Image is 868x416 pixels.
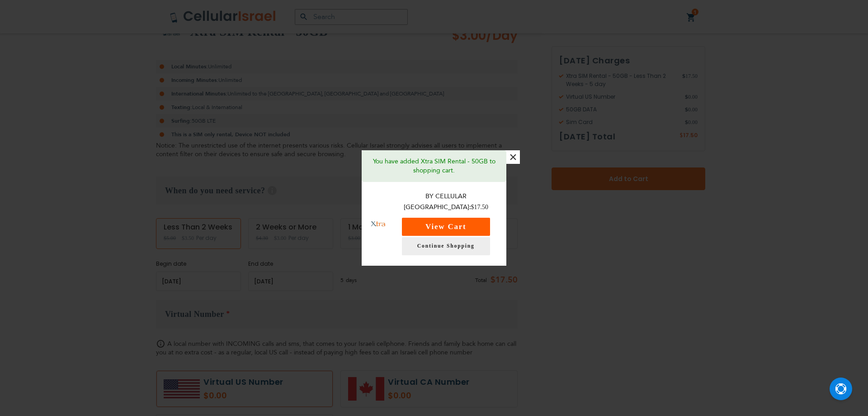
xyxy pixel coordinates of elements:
button: View Cart [402,218,490,236]
span: $17.50 [471,204,489,210]
p: By Cellular [GEOGRAPHIC_DATA]: [395,191,498,213]
a: Continue Shopping [402,237,490,255]
p: You have added Xtra SIM Rental - 50GB to shopping cart. [368,157,500,175]
button: × [506,150,520,164]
